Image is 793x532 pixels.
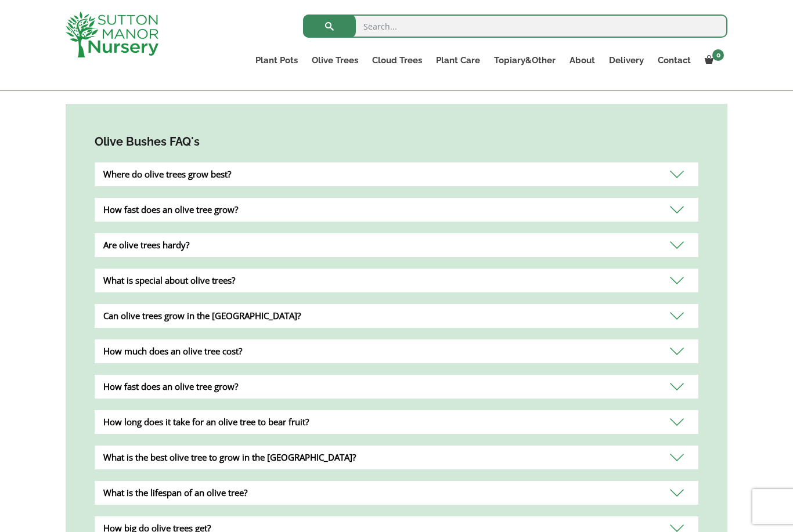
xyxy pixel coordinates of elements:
a: Topiary&Other [487,52,563,68]
h4: Olive Bushes FAQ's [95,133,698,151]
div: What is the best olive tree to grow in the [GEOGRAPHIC_DATA]? [95,446,698,469]
div: What is the lifespan of an olive tree? [95,481,698,505]
a: Plant Pots [248,52,305,68]
a: Contact [651,52,698,68]
div: Can olive trees grow in the [GEOGRAPHIC_DATA]? [95,304,698,328]
div: How long does it take for an olive tree to bear fruit? [95,410,698,434]
img: logo [66,12,158,57]
div: Are olive trees hardy? [95,233,698,257]
div: How fast does an olive tree grow? [95,198,698,222]
input: Search... [303,15,727,38]
div: How fast does an olive tree grow? [95,375,698,399]
div: Where do olive trees grow best? [95,162,698,186]
span: 0 [712,49,724,61]
div: What is special about olive trees? [95,269,698,292]
a: Olive Trees [305,52,365,68]
div: How much does an olive tree cost? [95,339,698,363]
a: About [563,52,602,68]
a: Plant Care [429,52,487,68]
a: 0 [698,52,727,68]
a: Cloud Trees [365,52,429,68]
a: Delivery [602,52,651,68]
